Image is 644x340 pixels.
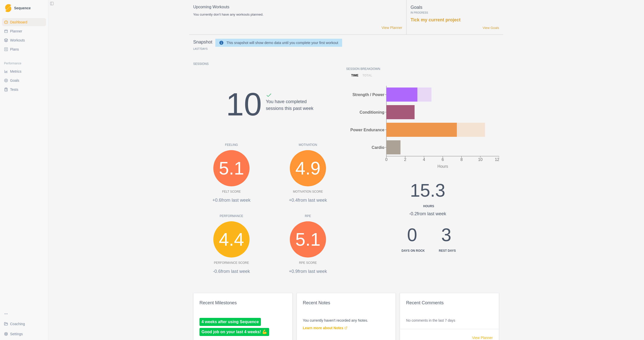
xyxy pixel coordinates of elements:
p: -0.6 from last week [193,268,270,275]
a: LogoSequence [2,2,46,14]
p: No comments in the last 7 days [406,318,493,323]
a: Tests [2,86,46,94]
p: RPE Score [299,261,317,265]
div: 15.3 [393,177,462,208]
div: 10 [226,80,262,129]
a: Tick my current project [411,17,461,22]
div: You have completed sessions this past week [266,92,313,129]
p: Last Days [193,48,208,50]
p: Performance [193,214,270,218]
a: View Planner [382,25,402,30]
span: 7 [199,48,201,50]
a: Plans [2,45,46,53]
div: 0 [399,221,425,253]
span: Metrics [10,69,21,74]
a: Dashboard [2,18,46,26]
a: Planner [2,27,46,35]
span: Sequence [14,6,31,10]
span: Dashboard [10,20,27,25]
tspan: 6 [442,157,444,162]
p: +0.9 from last week [270,268,346,275]
div: This snapshot will show demo data until you complete your first workout [226,40,338,46]
span: Goals [10,78,19,83]
a: Learn more about Notes [303,325,347,330]
p: Motivation Score [293,189,323,194]
span: Plans [10,47,19,52]
img: Logo [5,4,11,12]
tspan: Hours [437,164,448,168]
div: 3 [437,221,456,253]
span: Tests [10,87,18,92]
a: View Goals [482,25,499,30]
div: Performance [2,59,46,67]
a: Coaching [2,320,46,328]
span: 4.4 [219,226,244,253]
tspan: Conditioning [359,110,384,114]
p: Goals [411,4,499,11]
p: Motivation [270,143,346,147]
tspan: Cardio [372,145,384,150]
p: RPE [270,214,346,218]
a: Good job on your last 4 weeks! 💪 [199,328,269,336]
span: 5.1 [219,155,244,182]
span: Workouts [10,38,25,43]
div: Recent Comments [406,299,493,306]
p: +0.6 from last week [193,197,270,204]
tspan: 12 [495,157,499,162]
p: You currently don't have any workouts planned. [193,12,402,17]
div: -0.2 from last week [393,210,462,217]
div: Recent Notes [303,299,390,306]
div: Days on Rock [401,248,425,253]
div: Hours [395,204,462,208]
div: Rest days [439,248,456,253]
p: Felt Score [222,189,241,194]
button: Settings [2,330,46,338]
span: Coaching [10,321,25,326]
p: Upcoming Workouts [193,4,402,10]
span: 5.1 [295,226,320,253]
tspan: 0 [385,157,388,162]
p: You currently haven't recorded any Notes. [303,318,390,323]
p: In Progress [411,11,499,15]
tspan: 2 [404,157,406,162]
a: Workouts [2,36,46,44]
p: Feeling [193,143,270,147]
p: total [363,73,372,78]
a: 4 weeks after using Sequence [199,318,261,326]
a: Goals [2,76,46,84]
p: time [351,73,358,78]
span: Planner [10,29,22,34]
p: +0.4 from last week [270,197,346,204]
p: Performance Score [214,261,249,265]
p: Snapshot [193,39,212,46]
span: 4.9 [295,155,320,182]
div: Recent Milestones [199,299,286,306]
tspan: 4 [423,157,425,162]
tspan: 8 [460,157,463,162]
p: Sessions [193,62,346,66]
tspan: Power Endurance [350,128,384,132]
tspan: Strength / Power [352,93,384,97]
a: Metrics [2,67,46,75]
p: Session Breakdown [346,67,499,71]
tspan: 10 [478,157,482,162]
